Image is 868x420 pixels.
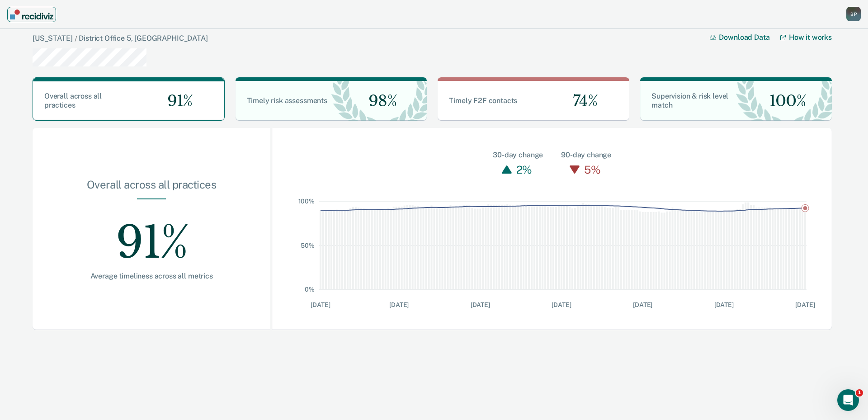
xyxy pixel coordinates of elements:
button: Profile dropdown button [846,7,861,21]
div: B P [846,7,861,21]
text: [DATE] [714,301,734,308]
text: [DATE] [471,301,490,308]
div: 91% [61,199,241,272]
div: Overall across all practices [61,178,241,198]
div: 2% [514,160,534,179]
span: 74% [566,92,598,110]
text: [DATE] [633,301,652,308]
span: Timely F2F contacts [449,96,517,105]
text: [DATE] [552,301,571,308]
span: Supervision & risk level match [651,92,728,109]
div: 90-day change [561,150,611,160]
text: [DATE] [796,301,815,308]
div: 30-day change [493,150,543,160]
span: Overall across all practices [44,92,102,109]
text: [DATE] [389,301,409,308]
a: How it works [780,33,832,42]
text: [DATE] [311,301,330,308]
span: 91% [160,92,193,110]
a: [US_STATE] [33,34,72,42]
span: / [72,35,79,42]
button: Download Data [710,33,780,42]
span: 98% [361,92,396,110]
span: 100% [762,92,806,110]
span: Timely risk assessments [247,96,327,105]
iframe: Intercom live chat [837,389,859,411]
span: 1 [856,389,863,396]
img: Recidiviz [10,9,53,19]
a: District Office 5, [GEOGRAPHIC_DATA] [79,34,208,42]
div: 5% [582,160,603,179]
div: Average timeliness across all metrics [61,272,241,280]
